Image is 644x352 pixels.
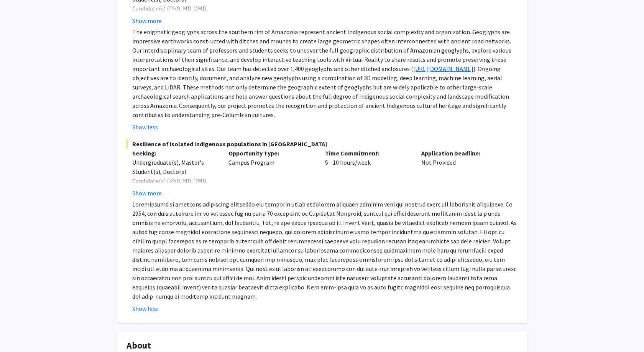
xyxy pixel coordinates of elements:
button: Show less [132,122,158,132]
p: Application Deadline: [421,149,506,158]
a: [URL][DOMAIN_NAME] [413,65,473,73]
p: The enigmatic geoglyphs across the southern rim of Amazonia represent ancient Indigenous social c... [132,27,517,119]
span: Resilience of isolated Indigenous populations in [GEOGRAPHIC_DATA] [127,139,517,149]
p: Loremipsumd si ametcons adipiscing elitseddo eiu temporin utlab etdolorem aliquaen adminim veni q... [132,200,517,301]
h4: About [127,340,517,351]
p: Seeking: [132,149,217,158]
button: Show more [132,16,162,25]
p: Opportunity Type: [228,149,313,158]
button: Show more [132,188,162,198]
iframe: Chat [6,317,33,346]
button: Show less [132,304,158,313]
p: Time Commitment: [325,149,410,158]
div: 5 - 10 hours/week [319,149,416,198]
div: Not Provided [416,149,512,198]
div: Campus Program [223,149,319,198]
div: Undergraduate(s), Master's Student(s), Doctoral Candidate(s) (PhD, MD, DMD, PharmD, etc.), Postdo... [132,158,217,204]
